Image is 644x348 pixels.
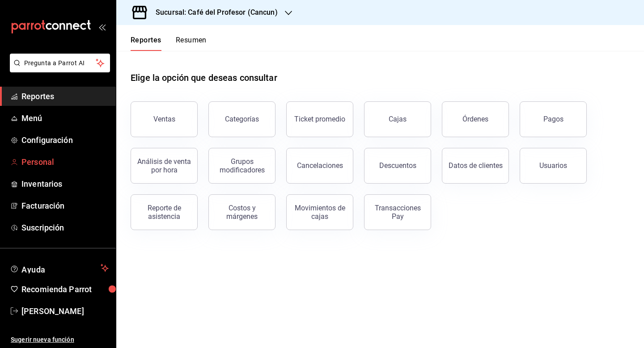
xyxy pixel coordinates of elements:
h1: Elige la opción que deseas consultar [131,71,277,84]
button: Datos de clientes [442,148,509,184]
div: Cajas [389,114,407,125]
div: Usuarios [539,161,567,170]
div: Movimientos de cajas [292,204,347,221]
button: Movimientos de cajas [286,194,353,230]
div: Grupos modificadores [214,157,270,174]
div: Cancelaciones [297,161,343,170]
button: Reportes [131,36,161,51]
button: Categorías [208,101,275,137]
button: Ventas [131,101,198,137]
div: navigation tabs [131,36,207,51]
div: Transacciones Pay [370,204,425,221]
button: Transacciones Pay [364,194,431,230]
button: Grupos modificadores [208,148,275,184]
button: Análisis de venta por hora [131,148,198,184]
h3: Sucursal: Café del Profesor (Cancun) [148,7,278,18]
button: Reporte de asistencia [131,194,198,230]
button: Órdenes [442,101,509,137]
div: Reporte de asistencia [136,204,192,221]
a: Pregunta a Parrot AI [6,65,110,74]
button: open_drawer_menu [98,23,106,30]
button: Resumen [176,36,207,51]
div: Análisis de venta por hora [136,157,192,174]
span: Configuración [21,134,109,146]
button: Pagos [520,101,587,137]
span: Inventarios [21,178,109,190]
span: Reportes [21,90,109,102]
span: Menú [21,112,109,124]
span: [PERSON_NAME] [21,305,109,317]
span: Pregunta a Parrot AI [24,59,96,68]
div: Ticket promedio [294,115,345,123]
button: Costos y márgenes [208,194,275,230]
span: Suscripción [21,222,109,234]
a: Cajas [364,101,431,137]
span: Recomienda Parrot [21,283,109,295]
span: Facturación [21,200,109,212]
span: Personal [21,156,109,168]
button: Cancelaciones [286,148,353,184]
button: Ticket promedio [286,101,353,137]
div: Descuentos [379,161,416,170]
div: Ventas [153,115,175,123]
div: Datos de clientes [449,161,503,170]
div: Pagos [543,115,563,123]
span: Sugerir nueva función [11,335,109,344]
div: Categorías [225,115,259,123]
div: Órdenes [462,115,488,123]
button: Descuentos [364,148,431,184]
button: Pregunta a Parrot AI [10,54,110,72]
div: Costos y márgenes [214,204,270,221]
button: Usuarios [520,148,587,184]
span: Ayuda [21,263,97,273]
